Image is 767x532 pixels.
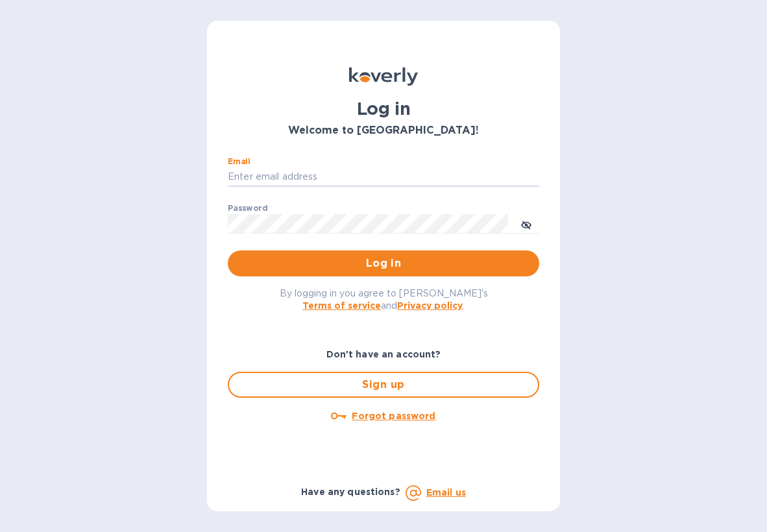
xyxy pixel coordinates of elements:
[228,167,539,187] input: Enter email address
[239,377,528,393] span: Sign up
[352,411,435,421] u: Forgot password
[513,211,539,237] button: toggle password visibility
[228,372,539,398] button: Sign up
[228,250,539,276] button: Log in
[302,300,381,311] a: Terms of service
[280,288,488,311] span: By logging in you agree to [PERSON_NAME]'s and .
[326,349,441,359] b: Don't have an account?
[426,487,466,498] a: Email us
[228,158,250,166] label: Email
[228,99,539,119] h1: Log in
[238,256,529,271] span: Log in
[301,487,400,497] b: Have any questions?
[397,300,463,311] a: Privacy policy
[228,125,539,137] h3: Welcome to [GEOGRAPHIC_DATA]!
[349,67,418,86] img: Koverly
[228,205,267,213] label: Password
